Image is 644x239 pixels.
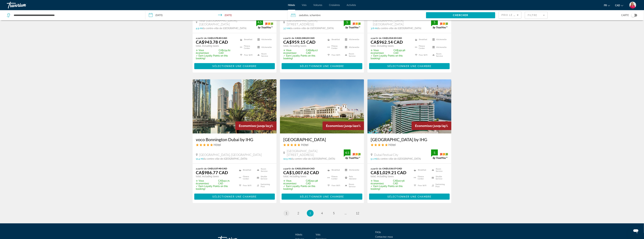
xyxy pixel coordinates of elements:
li: Free WiFi [326,182,343,189]
a: Activités [347,4,356,6]
span: 3.8 mi [371,27,377,30]
div: 5 star Hotel [283,143,361,147]
span: ✮ Vous économisez [283,49,305,54]
li: Fitness Center [238,44,256,50]
ins: CA$1,007.62 CAD [283,170,319,175]
div: 4.5 [256,20,263,24]
span: Hôtel [214,143,221,147]
p: CA$234.62 CAD [196,49,236,54]
a: Sélectionner une chambre [369,194,450,198]
span: Sélectionner une chambre [387,65,431,68]
span: a partir de [371,37,382,39]
li: Kitchenette [431,44,448,50]
span: 12.4 mi [196,157,203,160]
p: ✓ Earn Loyalty Points on this booking! [283,54,323,60]
ins: CA$962.14 CAD [371,39,403,45]
span: du centre-ville de [GEOGRAPHIC_DATA] [203,157,247,160]
a: Sélectionner une chambre [282,64,362,68]
li: Room Service [343,182,361,189]
div: 5 star Hotel [371,143,448,147]
span: [GEOGRAPHIC_DATA] [STREET_ADDRESS] [287,19,344,26]
p: ✓ Earn Loyalty Points on this booking! [283,185,323,190]
li: Free WiFi [238,52,256,58]
button: Check-in date: Dec 14, 2025 Check-out date: Dec 19, 2025 [145,10,287,20]
img: Hotel image [280,79,364,134]
li: Room Service [430,167,448,173]
span: du centre-ville de [GEOGRAPHIC_DATA] [377,157,421,160]
ins: CA$959.15 CAD [283,39,315,45]
span: 12 [356,211,359,215]
ins: CA$943.78 CAD [196,39,228,45]
div: 13% [235,122,277,130]
span: Sélectionner une chambre [213,65,257,68]
a: Sélectionner une chambre [194,194,275,198]
a: Sélectionner une chambre [282,194,362,198]
del: CA$1,178.40 CAD [208,37,227,39]
a: [GEOGRAPHIC_DATA] by IHG [371,137,448,142]
div: 5 [431,20,438,24]
li: Fitness Center [237,175,255,181]
li: Kitchenette [431,37,448,43]
span: a partir de [283,37,294,39]
span: Sélectionner une chambre [300,65,344,68]
ins: CA$986.77 CAD [196,170,228,175]
span: a partir de [196,37,207,39]
li: Room Service [343,52,361,58]
span: , 1 [308,13,321,18]
button: Sélectionner une chambre [282,194,362,200]
span: Économisez jusqu'à [415,124,444,128]
span: Économisez jusqu'à [326,124,355,128]
li: Pets Allowed [343,175,361,181]
span: 1 [286,211,287,215]
li: Shuttle Service [430,175,448,181]
del: CA$1,258.60 CAD [295,167,315,170]
li: Kitchenette [343,44,361,50]
span: 3.7 mi [283,27,290,30]
span: a partir de [371,167,382,170]
button: Change language [604,3,610,8]
button: Toggle map [629,14,637,17]
a: Vols [302,4,307,6]
span: Hôtel [301,143,308,147]
a: Vols [316,233,320,236]
span: a partir de [283,167,294,170]
span: [GEOGRAPHIC_DATA], [GEOGRAPHIC_DATA] [199,153,262,157]
span: CAD [615,4,620,7]
ins: CA$1,029.21 CAD [371,170,407,175]
li: Room Service [431,52,448,58]
span: fr [604,4,607,7]
a: Travorium [7,1,41,9]
del: CA$1,137.48 CAD [208,167,227,170]
div: 9% [412,122,451,130]
a: Hôtels [295,233,302,236]
span: ✮ Vous économisez [371,179,392,185]
a: Sélectionner une chambre [369,64,450,68]
button: User Menu [628,2,637,9]
div: 5 [344,20,351,24]
span: 2 [298,211,299,215]
img: trustyou-badge.svg [344,19,361,29]
button: Travelers: 2 adults, 0 children [287,10,426,20]
p: total, including taxes [283,45,323,47]
li: Kitchenette [343,167,361,173]
p: CA$250.98 CAD [283,179,323,185]
a: Croisières [329,4,340,6]
img: trustyou-badge.svg [431,19,448,29]
li: Fitness Center [413,44,431,50]
p: ✓ Earn Loyalty Points on this booking! [196,54,236,60]
span: Dubai Festival City [374,153,398,157]
a: voco Bonnington Dubai by IHG [196,137,273,142]
span: ✮ Vous économisez [196,179,217,185]
span: Voitures [313,4,322,6]
li: Breakfast [412,167,430,173]
img: Hotel image [367,79,452,134]
del: CA$1,354.10 CAD [383,37,402,39]
button: Filter [525,12,548,19]
h3: [GEOGRAPHIC_DATA] [283,137,361,142]
li: Swimming Pool [430,182,448,189]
